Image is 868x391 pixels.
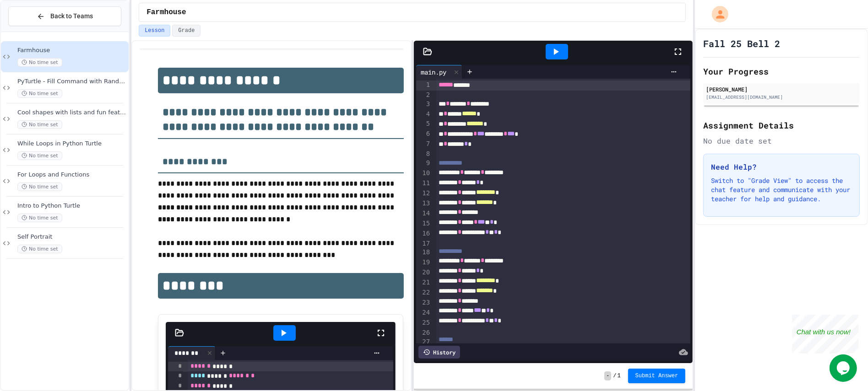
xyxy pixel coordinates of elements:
[830,354,859,382] iframe: chat widget
[706,85,857,93] div: [PERSON_NAME]
[416,129,431,139] div: 6
[416,179,431,189] div: 11
[172,25,201,37] button: Grade
[416,199,431,209] div: 13
[17,245,62,253] span: No time set
[635,372,678,380] span: Submit Answer
[703,65,860,78] h2: Your Progress
[17,140,127,148] span: While Loops in Python Turtle
[416,298,431,308] div: 23
[416,100,431,110] div: 3
[416,91,431,100] div: 2
[416,239,431,248] div: 17
[706,94,857,101] div: [EMAIL_ADDRESS][DOMAIN_NAME]
[17,58,62,67] span: No time set
[17,151,62,160] span: No time set
[604,371,611,380] span: -
[703,37,780,50] h1: Fall 25 Bell 2
[703,135,860,146] div: No due date set
[17,233,127,241] span: Self Portrait
[703,119,860,132] h2: Assignment Details
[418,346,460,359] div: History
[613,372,616,380] span: /
[416,189,431,199] div: 12
[416,337,431,348] div: 27
[416,248,431,258] div: 18
[416,139,431,150] div: 7
[17,120,62,129] span: No time set
[416,150,431,159] div: 8
[17,171,127,179] span: For Loops and Functions
[139,25,170,37] button: Lesson
[416,65,462,79] div: main.py
[17,202,127,210] span: Intro to Python Turtle
[146,7,186,18] span: Farmhouse
[711,176,852,204] p: Switch to "Grade View" to access the chat feature and communicate with your teacher for help and ...
[416,308,431,318] div: 24
[17,214,62,222] span: No time set
[628,369,686,383] button: Submit Answer
[416,288,431,298] div: 22
[17,89,62,98] span: No time set
[17,78,127,86] span: PyTurtle - Fill Command with Random Number Generator
[416,209,431,219] div: 14
[50,11,93,21] span: Back to Teams
[416,169,431,179] div: 10
[416,110,431,120] div: 4
[416,278,431,288] div: 21
[17,109,127,117] span: Cool shapes with lists and fun features
[416,258,431,268] div: 19
[17,182,62,191] span: No time set
[702,4,731,25] div: My Account
[416,219,431,229] div: 15
[8,6,121,26] button: Back to Teams
[416,67,451,77] div: main.py
[416,229,431,239] div: 16
[416,268,431,278] div: 20
[416,119,431,129] div: 5
[416,328,431,337] div: 26
[618,372,621,380] span: 1
[416,159,431,169] div: 9
[17,47,127,54] span: Farmhouse
[792,315,859,354] iframe: chat widget
[416,80,431,91] div: 1
[416,318,431,328] div: 25
[711,161,852,172] h3: Need Help?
